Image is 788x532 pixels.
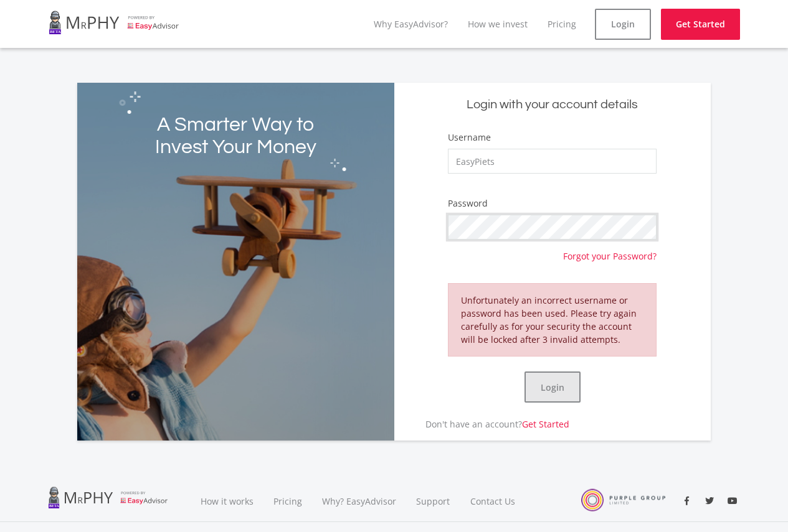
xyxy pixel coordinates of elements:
[141,114,331,159] h2: A Smarter Way to Invest Your Money
[525,371,581,403] button: Login
[460,480,526,522] a: Contact Us
[448,131,491,144] label: Username
[595,9,651,40] a: Login
[263,480,312,522] a: Pricing
[448,283,657,357] div: Unfortunately an incorrect username or password has been used. Please try again carefully as for ...
[468,18,528,30] a: How we invest
[548,18,576,30] a: Pricing
[191,480,263,522] a: How it works
[522,418,569,430] a: Get Started
[394,418,569,431] p: Don't have an account?
[563,240,657,263] a: Forgot your Password?
[448,197,488,210] label: Password
[406,480,460,522] a: Support
[661,9,740,40] a: Get Started
[404,96,701,113] h5: Login with your account details
[312,480,406,522] a: Why? EasyAdvisor
[374,18,448,30] a: Why EasyAdvisor?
